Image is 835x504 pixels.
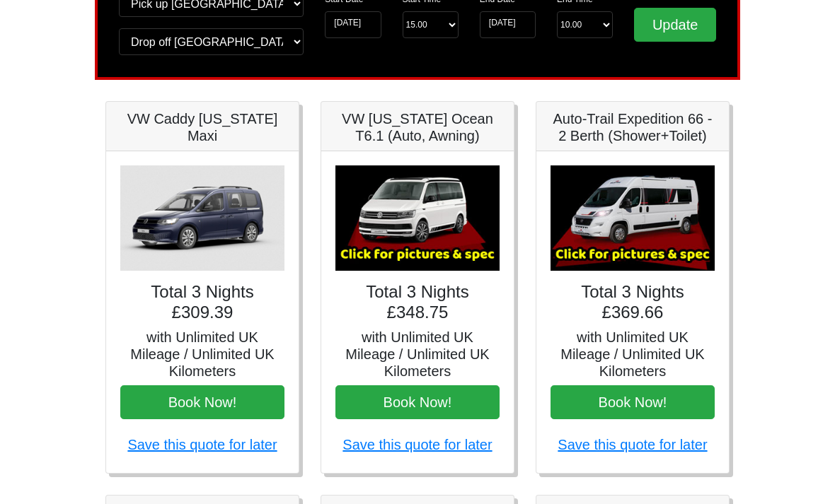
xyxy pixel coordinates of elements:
[127,438,277,453] a: Save this quote for later
[335,386,500,420] button: Book Now!
[325,12,381,39] input: Start Date
[120,283,284,324] h4: Total 3 Nights £309.39
[335,283,500,324] h4: Total 3 Nights £348.75
[120,111,284,145] h5: VW Caddy [US_STATE] Maxi
[120,386,284,420] button: Book Now!
[551,283,715,324] h4: Total 3 Nights £369.66
[335,111,500,145] h5: VW [US_STATE] Ocean T6.1 (Auto, Awning)
[120,166,284,271] img: VW Caddy California Maxi
[335,166,500,271] img: VW California Ocean T6.1 (Auto, Awning)
[342,438,492,453] a: Save this quote for later
[480,12,536,39] input: Return Date
[551,329,715,380] h5: with Unlimited UK Mileage / Unlimited UK Kilometers
[120,329,284,380] h5: with Unlimited UK Mileage / Unlimited UK Kilometers
[335,329,500,380] h5: with Unlimited UK Mileage / Unlimited UK Kilometers
[558,438,707,453] a: Save this quote for later
[634,8,716,42] input: Update
[551,386,715,420] button: Book Now!
[551,111,715,145] h5: Auto-Trail Expedition 66 - 2 Berth (Shower+Toilet)
[551,166,715,271] img: Auto-Trail Expedition 66 - 2 Berth (Shower+Toilet)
